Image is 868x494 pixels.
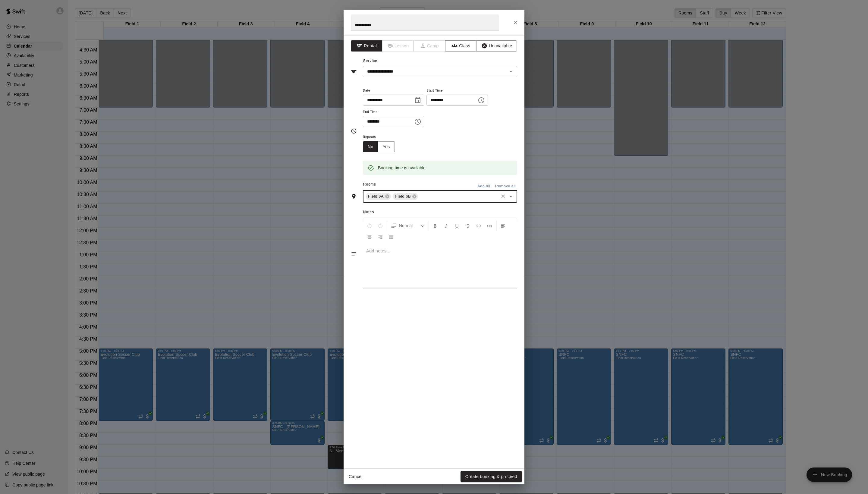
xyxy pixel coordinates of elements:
button: Choose date, selected date is Aug 12, 2025 [412,94,424,106]
button: Class [445,40,477,52]
div: Field 6A [366,193,391,200]
div: outlined button group [363,141,395,152]
button: Format Underline [452,220,462,231]
button: Unavailable [476,40,517,52]
button: Format Strikethrough [463,220,473,231]
span: Notes [363,208,517,217]
button: Center Align [364,231,375,242]
button: Insert Link [484,220,495,231]
button: Yes [378,141,395,152]
span: End Time [363,108,424,116]
button: Close [510,17,521,28]
button: Remove all [493,182,517,191]
button: Open [507,67,515,76]
button: Justify Align [386,231,396,242]
span: Date [363,87,424,95]
button: Format Bold [430,220,440,231]
svg: Service [351,68,357,74]
button: Rental [351,40,382,52]
span: Field 6B [393,193,413,199]
button: Undo [364,220,375,231]
svg: Timing [351,128,357,134]
div: Field 6B [393,193,418,200]
span: Start Time [426,87,488,95]
span: Normal [399,223,420,229]
span: Camps can only be created in the Services page [414,40,445,52]
button: Cancel [346,471,365,482]
svg: Rooms [351,193,357,199]
button: Clear [499,192,507,201]
span: Rooms [363,182,376,186]
button: No [363,141,378,152]
button: Redo [375,220,385,231]
svg: Notes [351,251,357,257]
span: Service [363,59,377,63]
button: Choose time, selected time is 8:30 PM [475,94,487,106]
button: Choose time, selected time is 10:00 PM [412,116,424,128]
button: Left Align [498,220,508,231]
button: Create booking & proceed [461,471,522,482]
div: Booking time is available [378,162,426,173]
span: Repeats [363,133,400,141]
button: Formatting Options [388,220,427,231]
button: Right Align [375,231,385,242]
span: Field 6A [366,193,386,199]
button: Open [507,192,515,201]
span: Lessons must be created in the Services page first [382,40,414,52]
button: Format Italics [441,220,451,231]
button: Add all [474,182,493,191]
button: Insert Code [473,220,484,231]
